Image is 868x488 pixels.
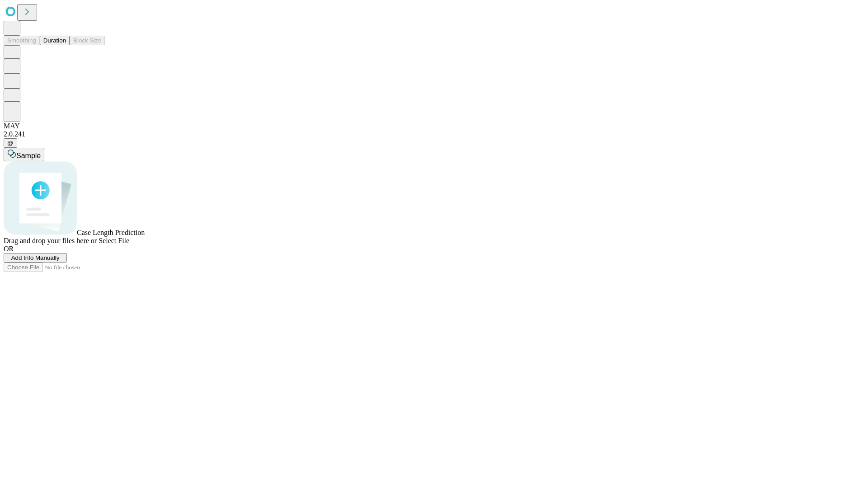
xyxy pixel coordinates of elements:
[77,229,145,236] span: Case Length Prediction
[40,36,70,45] button: Duration
[99,237,129,244] span: Select File
[4,36,40,45] button: Smoothing
[4,245,14,253] span: OR
[4,122,864,130] div: MAY
[4,253,67,263] button: Add Info Manually
[7,140,14,146] span: @
[4,148,44,161] button: Sample
[4,130,864,138] div: 2.0.241
[11,254,60,261] span: Add Info Manually
[4,237,97,244] span: Drag and drop your files here or
[16,152,41,160] span: Sample
[70,36,105,45] button: Block Size
[4,138,17,148] button: @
